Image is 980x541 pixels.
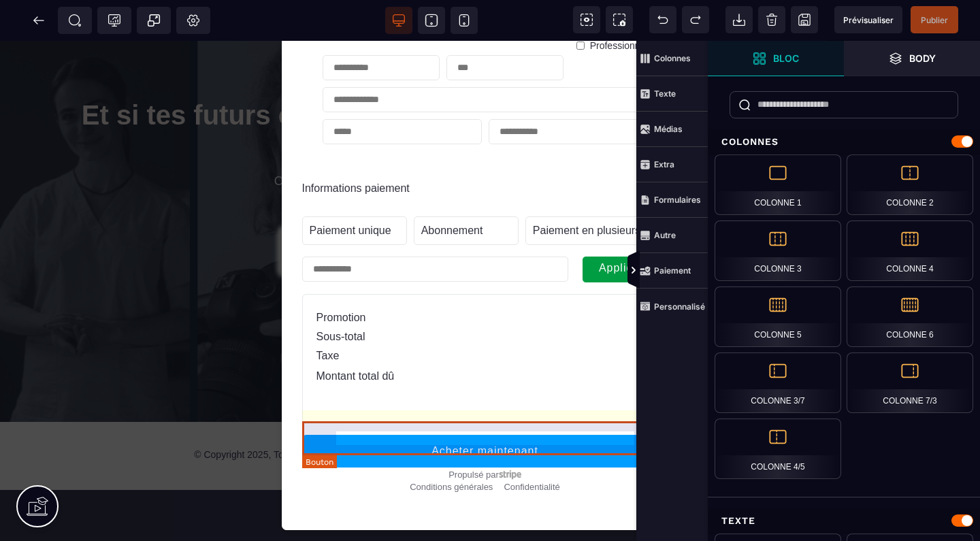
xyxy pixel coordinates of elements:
strong: Médias [654,124,683,134]
span: Enregistrer le contenu [911,6,958,33]
button: Appliquer [582,215,668,242]
strong: Autre [654,230,676,240]
strong: Texte [654,88,676,99]
span: Extra [636,147,708,182]
span: Paiement [636,253,708,289]
span: Personnalisé [636,289,708,324]
span: Favicon [176,7,210,34]
div: Colonne 7/3 [847,353,973,413]
span: Popup [147,14,161,27]
strong: Extra [654,159,674,169]
strong: Colonnes [654,53,691,63]
span: Importer [725,6,753,33]
span: Prévisualiser [843,15,894,25]
span: Capture d'écran [606,6,633,33]
div: Colonne 3/7 [715,353,841,413]
strong: Bloc [773,53,799,63]
text: Abonnement [421,184,483,196]
span: Voir les composants [573,6,600,33]
text: Montant total dû [316,329,395,342]
span: Aperçu [834,6,902,33]
span: Propulsé par [448,429,499,439]
text: 0 [648,309,654,321]
text: 0 [648,271,654,283]
span: Autre [636,218,708,253]
span: Enregistrer [791,6,818,33]
span: Publier [921,15,948,25]
span: Ouvrir les blocs [708,41,844,76]
span: Métadata SEO [58,7,92,34]
span: Nettoyage [758,6,785,33]
span: Code de suivi [97,7,131,34]
text: 0 [647,350,653,365]
span: Formulaires [636,182,708,218]
text: Taxe [316,309,340,321]
span: Voir mobile [451,7,478,34]
span: Texte [636,76,708,112]
span: Afficher les vues [708,250,721,291]
a: Confidentialité [504,441,559,451]
span: Ouvrir les calques [844,41,980,76]
text: Paiement en plusieurs fois [533,184,661,196]
span: SEO [68,14,82,27]
div: Colonne 5 [715,286,841,347]
span: Médias [636,112,708,147]
text: 0 [646,328,653,344]
div: Colonne 4 [847,220,973,281]
div: Colonnes [708,129,980,154]
strong: Body [909,53,936,63]
div: Colonne 6 [847,286,973,347]
label: Informations paiement [302,142,410,153]
a: Conditions générales [410,441,493,451]
div: Colonne 2 [847,154,973,215]
span: Colonnes [636,41,708,76]
span: Rétablir [682,6,709,33]
span: Réglages Body [186,14,200,27]
div: Colonne 3 [715,220,841,281]
span: Créer une alerte modale [137,7,171,34]
strong: Personnalisé [654,301,705,312]
span: Retour [25,7,52,34]
div: Colonne 1 [715,154,841,215]
span: Tracking [108,14,121,27]
span: Voir tablette [418,7,445,34]
div: Colonne 4/5 [715,419,841,479]
button: Acheter maintenant [302,393,668,427]
a: Propulsé par [448,429,521,439]
text: Sous-total [316,290,365,302]
span: Voir bureau [385,7,412,34]
strong: Paiement [654,265,691,276]
strong: Formulaires [654,195,701,205]
text: Promotion [316,271,366,283]
span: Défaire [649,6,676,33]
text: 0 [648,290,654,302]
text: Paiement unique [310,184,391,196]
div: Texte [708,508,980,534]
